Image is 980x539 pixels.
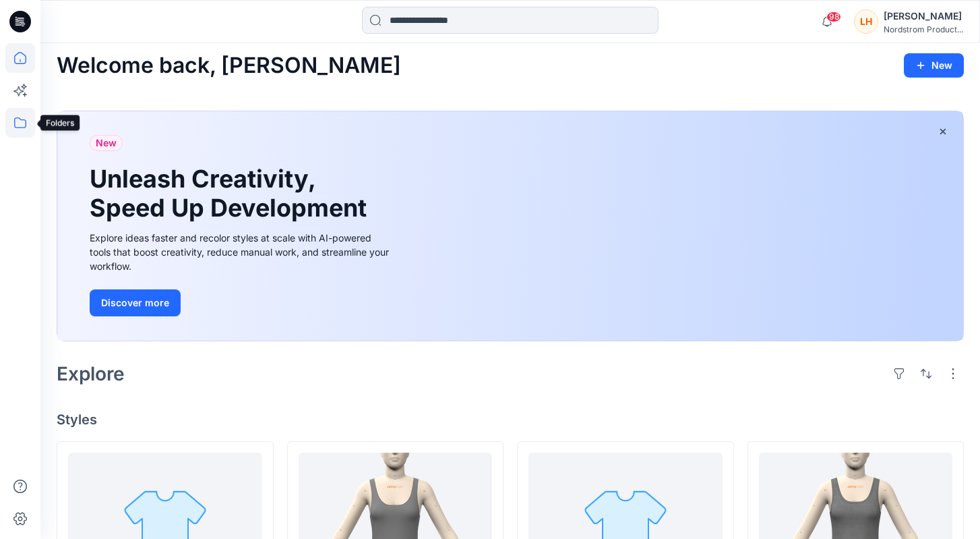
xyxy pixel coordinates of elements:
div: Explore ideas faster and recolor styles at scale with AI-powered tools that boost creativity, red... [90,231,393,273]
a: Discover more [90,289,393,316]
h2: Welcome back, [PERSON_NAME] [57,53,401,78]
div: LH [854,9,878,34]
span: 98 [826,11,841,22]
button: New [904,53,964,78]
div: [PERSON_NAME] [884,8,963,24]
h2: Explore [57,363,125,385]
h1: Unleash Creativity, Speed Up Development [90,165,373,223]
div: Nordstrom Product... [884,24,963,34]
button: Discover more [90,289,181,316]
h4: Styles [57,412,964,428]
span: New [96,135,117,151]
